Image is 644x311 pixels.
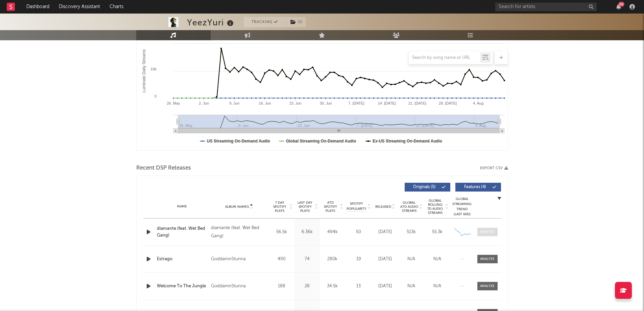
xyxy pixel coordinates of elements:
[199,101,209,105] text: 2. Jun
[374,256,397,263] div: [DATE]
[400,256,423,263] div: N/A
[319,101,332,105] text: 30. Jun
[616,4,621,9] button: 90
[460,185,491,189] span: Features ( 4 )
[378,101,396,105] text: 14. [DATE]
[225,205,249,209] span: Album Names
[426,199,445,215] span: Global Rolling 7D Audio Streams
[348,101,364,105] text: 7. [DATE]
[286,17,306,27] span: ( 1 )
[374,229,397,236] div: [DATE]
[136,164,191,172] span: Recent DSP Releases
[296,201,314,213] span: Last Day Spotify Plays
[409,185,440,189] span: Originals ( 5 )
[405,183,450,192] button: Originals(5)
[207,139,270,143] text: US Streaming On-Demand Audio
[150,67,157,71] text: 10k
[289,101,301,105] text: 23. Jun
[400,229,423,236] div: 513k
[271,256,293,263] div: 490
[347,256,371,263] div: 19
[211,255,246,263] div: GoddamnStunna
[452,197,472,217] div: Global Streaming Trend (Last 60D)
[373,139,442,143] text: Ex-US Streaming On-Demand Audio
[296,283,318,290] div: 28
[321,201,339,213] span: ATD Spotify Plays
[426,229,449,236] div: 55.3k
[400,283,423,290] div: N/A
[426,256,449,263] div: N/A
[495,3,597,11] input: Search for artists
[259,101,271,105] text: 16. Jun
[271,201,289,213] span: 7 Day Spotify Plays
[187,17,235,28] div: YeezYuri
[400,201,419,213] span: Global ATD Audio Streams
[480,166,508,170] button: Export CSV
[296,229,318,236] div: 6.36k
[167,101,180,105] text: 26. May
[157,225,208,239] a: diamante (feat. Wet Bed Gang)
[271,283,293,290] div: 188
[157,283,208,290] a: Welcome To The Jungle
[375,205,391,209] span: Released
[439,101,457,105] text: 28. [DATE]
[321,283,343,290] div: 34.5k
[211,224,267,240] div: diamante (feat. Wet Bed Gang)
[426,283,449,290] div: N/A
[321,256,343,263] div: 280k
[211,282,246,290] div: GoddamnStunna
[286,139,356,143] text: Global Streaming On-Demand Audio
[321,229,343,236] div: 494k
[137,15,508,150] svg: Luminate Daily Consumption
[271,229,293,236] div: 56.5k
[408,101,426,105] text: 21. [DATE]
[455,183,501,192] button: Features(4)
[347,283,371,290] div: 13
[374,283,397,290] div: [DATE]
[157,256,208,263] a: Estrago
[618,2,624,7] div: 90
[157,204,208,209] div: Name
[244,17,286,27] button: Tracking
[296,256,318,263] div: 74
[409,55,480,61] input: Search by song name or URL
[347,229,371,236] div: 50
[473,101,483,105] text: 4. Aug
[142,49,146,92] text: Luminate Daily Streams
[347,201,366,212] span: Spotify Popularity
[229,101,239,105] text: 9. Jun
[286,17,306,27] button: (1)
[154,94,156,98] text: 0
